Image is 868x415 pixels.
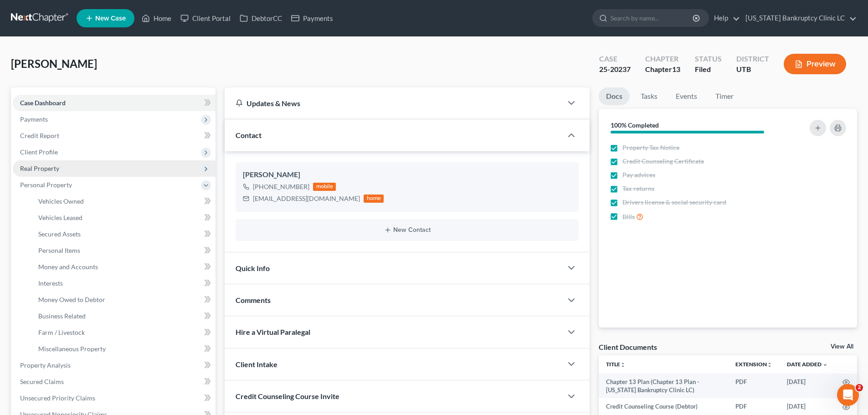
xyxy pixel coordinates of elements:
[622,157,704,166] span: Credit Counseling Certificate
[253,182,309,191] div: [PHONE_NUMBER]
[38,296,105,303] span: Money Owed to Debtor
[236,264,270,272] span: Quick Info
[31,259,216,275] a: Money and Accounts
[38,312,86,320] span: Business Related
[13,390,216,406] a: Unsecured Priority Claims
[20,99,66,107] span: Case Dashboard
[20,164,59,172] span: Real Property
[599,342,657,352] div: Client Documents
[31,193,216,210] a: Vehicles Owned
[31,275,216,292] a: Interests
[95,15,126,22] span: New Case
[599,64,631,75] div: 25-20237
[236,98,551,108] div: Updates & News
[831,343,853,350] a: View All
[11,57,97,70] span: [PERSON_NAME]
[38,279,63,287] span: Interests
[837,384,859,406] iframe: Intercom live chat
[38,246,80,254] span: Personal Items
[695,64,722,75] div: Filed
[668,87,704,105] a: Events
[611,10,694,26] input: Search by name...
[695,54,722,64] div: Status
[856,384,863,391] span: 2
[31,324,216,341] a: Farm / Livestock
[767,362,772,368] i: unfold_more
[606,361,626,368] a: Titleunfold_more
[13,374,216,390] a: Secured Claims
[672,65,680,73] span: 13
[287,10,338,26] a: Payments
[364,195,384,203] div: home
[38,345,106,353] span: Miscellaneous Property
[599,398,728,415] td: Credit Counseling Course (Debtor)
[709,10,740,26] a: Help
[20,394,95,402] span: Unsecured Priority Claims
[622,143,679,152] span: Property Tax Notice
[622,212,635,221] span: Bills
[235,10,287,26] a: DebtorCC
[728,374,780,399] td: PDF
[645,54,680,64] div: Chapter
[20,361,71,369] span: Property Analysis
[31,210,216,226] a: Vehicles Leased
[599,374,728,399] td: Chapter 13 Plan (Chapter 13 Plan - [US_STATE] Bankruptcy Clinic LC)
[741,10,857,26] a: [US_STATE] Bankruptcy Clinic LC
[243,169,571,180] div: [PERSON_NAME]
[176,10,235,26] a: Client Portal
[38,263,98,271] span: Money and Accounts
[38,197,84,205] span: Vehicles Owned
[787,361,828,368] a: Date Added expand_more
[20,148,58,156] span: Client Profile
[599,54,631,64] div: Case
[611,121,659,129] strong: 100% Completed
[822,362,828,368] i: expand_more
[236,392,339,400] span: Credit Counseling Course Invite
[736,64,769,75] div: UTB
[622,184,654,193] span: Tax returns
[13,95,216,111] a: Case Dashboard
[38,230,81,238] span: Secured Assets
[31,308,216,324] a: Business Related
[236,360,277,369] span: Client Intake
[780,374,835,399] td: [DATE]
[708,87,741,105] a: Timer
[622,198,726,207] span: Drivers license & social security card
[31,341,216,357] a: Miscellaneous Property
[20,132,59,139] span: Credit Report
[13,357,216,374] a: Property Analysis
[38,328,85,336] span: Farm / Livestock
[20,378,64,385] span: Secured Claims
[313,183,336,191] div: mobile
[784,54,846,74] button: Preview
[599,87,630,105] a: Docs
[20,115,48,123] span: Payments
[13,128,216,144] a: Credit Report
[31,242,216,259] a: Personal Items
[735,361,772,368] a: Extensionunfold_more
[243,226,571,234] button: New Contact
[236,296,271,304] span: Comments
[253,194,360,203] div: [EMAIL_ADDRESS][DOMAIN_NAME]
[38,214,82,221] span: Vehicles Leased
[236,328,310,336] span: Hire a Virtual Paralegal
[728,398,780,415] td: PDF
[645,64,680,75] div: Chapter
[137,10,176,26] a: Home
[780,398,835,415] td: [DATE]
[236,131,262,139] span: Contact
[31,292,216,308] a: Money Owed to Debtor
[31,226,216,242] a: Secured Assets
[736,54,769,64] div: District
[633,87,665,105] a: Tasks
[620,362,626,368] i: unfold_more
[622,170,655,179] span: Pay advices
[20,181,72,189] span: Personal Property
